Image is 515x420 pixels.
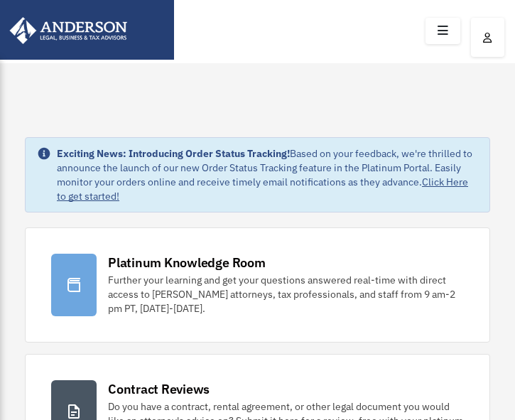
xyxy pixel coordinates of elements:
strong: Exciting News: Introducing Order Status Tracking! [57,147,290,160]
div: Contract Reviews [108,380,210,398]
a: Platinum Knowledge Room Further your learning and get your questions answered real-time with dire... [25,227,490,343]
div: Based on your feedback, we're thrilled to announce the launch of our new Order Status Tracking fe... [57,146,478,203]
div: Further your learning and get your questions answered real-time with direct access to [PERSON_NAM... [108,273,464,316]
div: Platinum Knowledge Room [108,254,266,271]
a: Click Here to get started! [57,176,468,203]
